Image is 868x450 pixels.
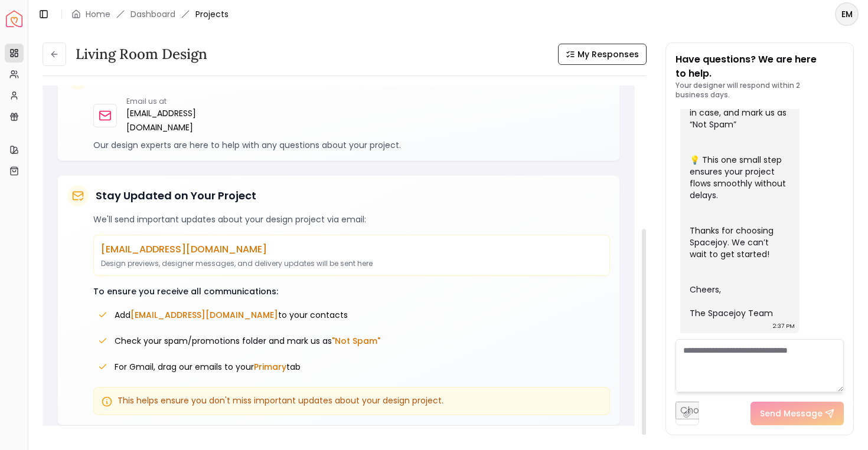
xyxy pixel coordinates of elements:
a: Home [86,8,110,20]
nav: breadcrumb [71,8,229,20]
button: EM [835,2,859,26]
p: [EMAIL_ADDRESS][DOMAIN_NAME] [101,242,602,257]
span: EM [836,4,857,25]
p: To ensure you receive all communications: [93,285,610,297]
div: 2:37 PM [773,320,795,332]
span: Primary [254,361,286,373]
p: We'll send important updates about your design project via email: [93,213,610,225]
p: Email us at [126,97,208,106]
a: Spacejoy [6,11,22,27]
h5: Stay Updated on Your Project [96,188,256,204]
p: Your designer will respond within 2 business days. [676,81,844,100]
span: "Not Spam" [332,335,380,347]
span: My Responses [577,48,639,60]
h3: Living Room design [76,45,207,64]
span: Projects [195,8,229,20]
span: [EMAIL_ADDRESS][DOMAIN_NAME] [130,309,278,321]
button: My Responses [558,44,647,65]
span: For Gmail, drag our emails to your tab [115,361,301,373]
a: [EMAIL_ADDRESS][DOMAIN_NAME] [126,106,208,134]
p: Have questions? We are here to help. [676,52,844,81]
p: Design previews, designer messages, and delivery updates will be sent here [101,259,602,268]
p: Our design experts are here to help with any questions about your project. [93,139,610,151]
span: Add to your contacts [115,309,348,321]
span: This helps ensure you don't miss important updates about your design project. [118,395,443,406]
span: Check your spam/promotions folder and mark us as [115,335,380,347]
img: Spacejoy Logo [6,11,22,27]
a: Dashboard [130,8,175,20]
